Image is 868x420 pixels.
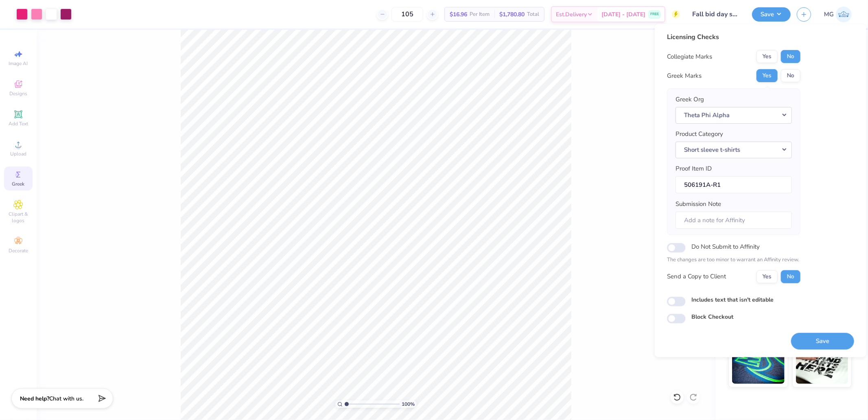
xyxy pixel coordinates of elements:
img: Water based Ink [796,343,848,384]
span: Est. Delivery [556,10,587,19]
span: Per Item [470,10,490,19]
span: Image AI [9,60,28,67]
button: Yes [756,50,778,63]
span: Decorate [9,247,28,254]
button: Yes [756,69,778,82]
span: 100 % [402,400,415,408]
img: Glow in the Dark Ink [732,343,785,384]
input: Add a note for Affinity [676,211,792,229]
span: Greek [12,181,25,187]
span: Total [527,10,539,19]
span: Upload [10,151,26,157]
button: No [781,50,800,63]
span: Designs [9,90,27,97]
button: Short sleeve t-shirts [676,141,792,158]
button: Save [752,7,791,22]
label: Greek Org [676,95,704,104]
span: MG [824,10,834,19]
span: [DATE] - [DATE] [601,10,645,19]
label: Submission Note [676,199,721,209]
input: – – [391,7,423,22]
a: MG [824,7,852,22]
button: No [781,69,800,82]
span: FREE [650,11,659,17]
label: Proof Item ID [676,164,712,173]
label: Includes text that isn't editable [691,295,774,304]
div: Licensing Checks [667,32,800,42]
div: Send a Copy to Client [667,272,726,281]
strong: Need help? [20,395,49,402]
button: Save [791,332,854,349]
span: $16.96 [450,10,467,19]
label: Product Category [676,129,723,139]
span: $1,780.80 [499,10,525,19]
span: Add Text [9,120,28,127]
button: Theta Phi Alpha [676,107,792,123]
label: Block Checkout [691,313,733,321]
div: Collegiate Marks [667,52,712,61]
img: Michael Galon [836,7,852,22]
button: Yes [756,270,778,283]
button: No [781,270,800,283]
p: The changes are too minor to warrant an Affinity review. [667,256,800,264]
label: Do Not Submit to Affinity [691,241,760,252]
input: Untitled Design [686,6,746,22]
span: Chat with us. [49,395,83,402]
span: Clipart & logos [4,211,33,224]
div: Greek Marks [667,71,702,81]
